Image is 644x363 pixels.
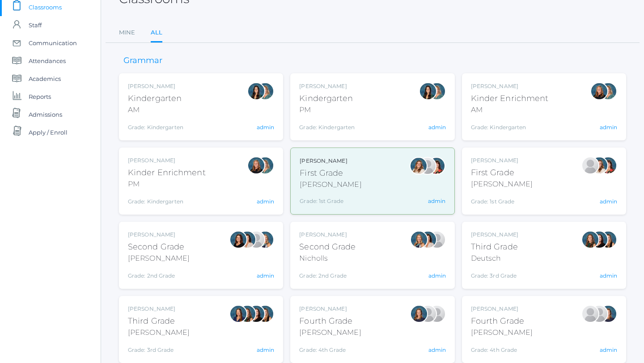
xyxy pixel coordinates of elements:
div: Liv Barber [590,156,608,174]
div: Heather Wallock [428,157,445,175]
span: Communication [29,34,77,52]
div: Deutsch [471,253,518,264]
div: PM [299,105,355,115]
div: Grade: 1st Grade [471,193,533,206]
div: [PERSON_NAME] [128,327,190,338]
span: Attendances [29,52,66,70]
a: admin [600,346,617,353]
a: admin [428,346,446,353]
div: Grade: Kindergarten [471,119,549,131]
div: Grade: Kindergarten [128,119,183,131]
div: Juliana Fowler [256,305,274,323]
div: [PERSON_NAME] [299,327,361,338]
a: admin [428,272,446,279]
div: Lydia Chaffin [419,305,437,323]
div: PM [128,179,206,190]
div: Jordyn Dewey [247,82,265,100]
div: [PERSON_NAME] [299,305,361,313]
h3: Grammar [119,56,167,65]
span: Staff [29,16,42,34]
div: Courtney Nicholls [410,231,428,249]
div: Grade: 2nd Grade [299,267,356,280]
div: Grade: 1st Grade [300,194,361,205]
div: [PERSON_NAME] [471,231,518,239]
div: Second Grade [299,241,356,253]
div: Sarah Armstrong [428,231,446,249]
div: Heather Porter [590,305,608,323]
div: Sarah Armstrong [247,231,265,249]
div: Lydia Chaffin [581,305,599,323]
a: admin [600,198,617,205]
div: Grade: Kindergarten [128,193,206,206]
div: Grade: 4th Grade [299,342,361,354]
div: First Grade [300,167,361,179]
a: Mine [119,24,135,42]
div: [PERSON_NAME] [300,179,361,190]
div: [PERSON_NAME] [128,305,190,313]
div: Grade: 4th Grade [471,342,533,354]
a: admin [600,124,617,131]
div: [PERSON_NAME] [471,179,533,190]
div: Second Grade [128,241,190,253]
div: [PERSON_NAME] [300,157,361,165]
a: All [151,24,162,43]
div: [PERSON_NAME] [471,82,549,90]
div: AM [128,105,183,115]
a: admin [600,272,617,279]
div: Ellie Bradley [599,305,617,323]
div: Katie Watters [247,305,265,323]
div: Jaimie Watson [419,157,436,175]
div: [PERSON_NAME] [471,156,533,165]
div: [PERSON_NAME] [471,305,533,313]
div: Kinder Enrichment [471,93,549,105]
span: Academics [29,70,61,88]
div: [PERSON_NAME] [471,327,533,338]
div: Andrea Deutsch [581,231,599,249]
div: Nicholls [299,253,356,264]
div: Grade: Kindergarten [299,119,355,131]
div: Jaimie Watson [581,156,599,174]
div: Grade: 3rd Grade [128,342,190,354]
div: Maureen Doyle [256,156,274,174]
div: Grade: 2nd Grade [128,267,190,280]
div: First Grade [471,167,533,179]
span: Apply / Enroll [29,123,68,141]
div: Nicole Dean [247,156,265,174]
div: Heather Porter [428,305,446,323]
a: admin [257,272,274,279]
div: Liv Barber [410,157,428,175]
div: Grade: 3rd Grade [471,267,518,280]
div: Kinder Enrichment [128,167,206,179]
a: admin [257,124,274,131]
div: [PERSON_NAME] [128,156,206,165]
div: Kindergarten [128,93,183,105]
div: Heather Wallock [599,156,617,174]
span: Admissions [29,106,62,123]
div: [PERSON_NAME] [299,82,355,90]
a: admin [257,198,274,205]
div: [PERSON_NAME] [299,231,356,239]
div: Katie Watters [590,231,608,249]
div: Kindergarten [299,93,355,105]
div: Jordyn Dewey [419,82,437,100]
a: admin [428,198,445,204]
a: admin [428,124,446,131]
div: Juliana Fowler [599,231,617,249]
div: Cari Burke [419,231,437,249]
div: AM [471,105,549,115]
div: Maureen Doyle [599,82,617,100]
div: Third Grade [128,315,190,327]
div: [PERSON_NAME] [128,231,190,239]
div: Third Grade [471,241,518,253]
div: Ellie Bradley [410,305,428,323]
div: Emily Balli [229,231,247,249]
div: Cari Burke [238,231,256,249]
div: [PERSON_NAME] [128,253,190,264]
span: Reports [29,88,51,106]
a: admin [257,346,274,353]
div: Nicole Dean [590,82,608,100]
div: Courtney Nicholls [256,231,274,249]
div: Fourth Grade [299,315,361,327]
div: Maureen Doyle [428,82,446,100]
div: Fourth Grade [471,315,533,327]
